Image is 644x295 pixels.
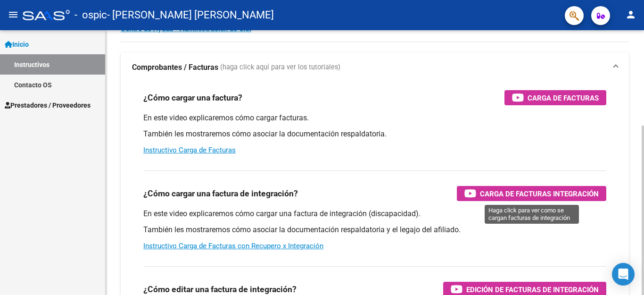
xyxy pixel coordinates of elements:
[143,129,606,139] p: También les mostraremos cómo asociar la documentación respaldatoria.
[612,263,635,286] div: Open Intercom Messenger
[504,90,606,105] button: Carga de Facturas
[8,9,19,20] mat-icon: menu
[480,188,599,200] span: Carga de Facturas Integración
[132,62,218,73] strong: Comprobantes / Facturas
[143,209,606,219] p: En este video explicaremos cómo cargar una factura de integración (discapacidad).
[143,146,236,154] a: Instructivo Carga de Facturas
[143,242,323,250] a: Instructivo Carga de Facturas con Recupero x Integración
[107,5,274,25] span: - [PERSON_NAME] [PERSON_NAME]
[528,92,599,104] span: Carga de Facturas
[220,62,340,73] span: (haga click aquí para ver los tutoriales)
[143,225,606,235] p: También les mostraremos cómo asociar la documentación respaldatoria y el legajo del afiliado.
[143,187,298,200] h3: ¿Cómo cargar una factura de integración?
[457,186,606,201] button: Carga de Facturas Integración
[143,91,242,104] h3: ¿Cómo cargar una factura?
[121,52,629,83] mat-expansion-panel-header: Comprobantes / Facturas (haga click aquí para ver los tutoriales)
[625,9,636,20] mat-icon: person
[5,100,91,110] span: Prestadores / Proveedores
[143,113,606,123] p: En este video explicaremos cómo cargar facturas.
[5,39,29,50] span: Inicio
[74,5,107,25] span: - ospic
